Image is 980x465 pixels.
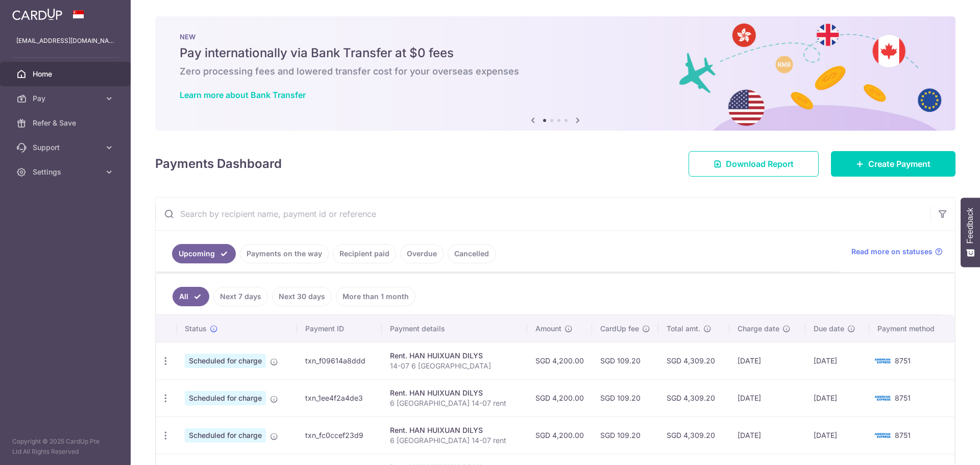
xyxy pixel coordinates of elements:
span: Total amt. [667,324,700,334]
a: Next 30 days [272,287,332,306]
td: SGD 4,200.00 [527,342,592,379]
td: SGD 109.20 [592,417,658,454]
td: [DATE] [729,342,805,379]
a: Payments on the way [240,244,329,263]
p: 6 [GEOGRAPHIC_DATA] 14-07 rent [390,398,519,408]
div: Rent. HAN HUIXUAN DILYS [390,425,519,435]
span: Status [185,324,207,334]
span: Amount [535,324,561,334]
p: 6 [GEOGRAPHIC_DATA] 14-07 rent [390,435,519,446]
p: NEW [180,33,931,41]
span: Due date [814,324,844,334]
span: Pay [33,93,100,104]
span: Create Payment [868,158,930,170]
th: Payment ID [297,315,382,342]
span: Refer & Save [33,118,100,128]
a: Upcoming [172,244,236,263]
td: SGD 4,309.20 [658,379,729,417]
td: SGD 109.20 [592,342,658,379]
span: Read more on statuses [851,247,933,257]
th: Payment details [382,315,527,342]
td: txn_fc0ccef23d9 [297,417,382,454]
span: 8751 [895,356,911,365]
td: SGD 4,309.20 [658,417,729,454]
img: Bank transfer banner [155,16,955,131]
a: Learn more about Bank Transfer [180,90,306,100]
span: CardUp fee [600,324,639,334]
td: [DATE] [805,417,869,454]
span: Support [33,142,100,153]
span: Scheduled for charge [185,391,266,405]
td: SGD 4,309.20 [658,342,729,379]
span: Settings [33,167,100,177]
td: [DATE] [805,379,869,417]
a: Recipient paid [333,244,396,263]
h4: Payments Dashboard [155,155,282,173]
div: Rent. HAN HUIXUAN DILYS [390,351,519,361]
a: Cancelled [448,244,496,263]
img: Bank Card [872,355,893,367]
p: [EMAIL_ADDRESS][DOMAIN_NAME] [16,36,114,46]
img: Bank Card [872,392,893,404]
span: Scheduled for charge [185,354,266,368]
span: Feedback [966,208,975,243]
a: Read more on statuses [851,247,943,257]
h6: Zero processing fees and lowered transfer cost for your overseas expenses [180,65,931,78]
th: Payment method [869,315,954,342]
div: Rent. HAN HUIXUAN DILYS [390,388,519,398]
td: txn_f09614a8ddd [297,342,382,379]
a: Download Report [689,151,819,177]
iframe: Opens a widget where you can find more information [915,434,970,460]
a: Overdue [400,244,444,263]
span: 8751 [895,431,911,439]
td: txn_1ee4f2a4de3 [297,379,382,417]
span: Scheduled for charge [185,428,266,443]
span: Home [33,69,100,79]
a: All [173,287,209,306]
td: [DATE] [805,342,869,379]
button: Feedback - Show survey [961,198,980,267]
span: Download Report [726,158,794,170]
td: SGD 109.20 [592,379,658,417]
a: Next 7 days [213,287,268,306]
td: SGD 4,200.00 [527,379,592,417]
td: SGD 4,200.00 [527,417,592,454]
span: Charge date [738,324,779,334]
a: More than 1 month [336,287,415,306]
h5: Pay internationally via Bank Transfer at $0 fees [180,45,931,61]
p: 14-07 6 [GEOGRAPHIC_DATA] [390,361,519,371]
td: [DATE] [729,417,805,454]
img: Bank Card [872,429,893,442]
input: Search by recipient name, payment id or reference [156,198,930,230]
td: [DATE] [729,379,805,417]
span: 8751 [895,394,911,402]
img: CardUp [12,8,62,20]
a: Create Payment [831,151,955,177]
